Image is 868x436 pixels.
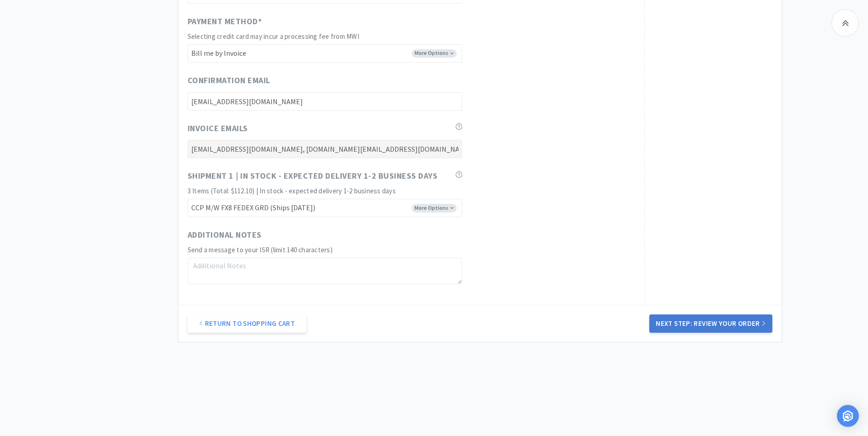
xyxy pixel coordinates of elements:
span: Payment Method * [188,15,262,28]
input: Confirmation Email [188,92,462,111]
span: Invoice Emails [188,122,248,135]
span: Additional Notes [188,229,262,242]
span: Confirmation Email [188,74,270,87]
span: Shipment 1 | In stock - expected delivery 1-2 business days [188,170,438,183]
a: Return to Shopping Cart [188,314,307,333]
button: Next Step: Review Your Order [649,314,772,333]
input: Invoice Emails [188,140,462,158]
span: 3 Items (Total: $112.10) | In stock - expected delivery 1-2 business days [188,186,396,195]
span: Selecting credit card may incur a processing fee from MWI [188,32,359,41]
div: Open Intercom Messenger [837,405,859,427]
span: Send a message to your ISR (limit 140 characters) [188,245,333,254]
